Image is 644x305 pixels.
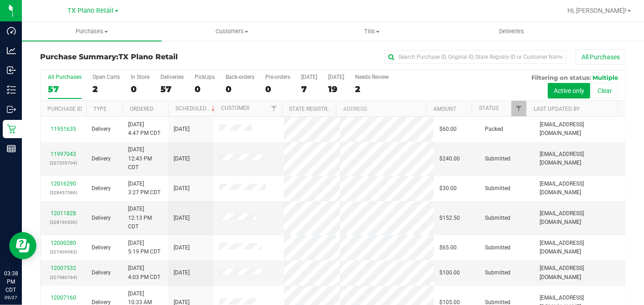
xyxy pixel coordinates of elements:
button: All Purchases [576,49,626,65]
div: PickUps [195,74,215,80]
p: (327980764) [46,273,81,282]
div: All Purchases [48,74,82,80]
span: Deliveries [487,27,536,36]
span: [DATE] [174,269,190,277]
span: Customers [162,27,301,36]
div: Pre-orders [265,74,290,80]
a: Tills [302,22,442,41]
span: [DATE] 3:27 PM CDT [128,180,160,197]
a: Filter [267,101,282,116]
a: 12007160 [51,295,76,301]
a: 12011828 [51,210,76,217]
span: [EMAIL_ADDRESS][DOMAIN_NAME] [540,209,620,227]
div: Deliveries [160,74,184,80]
p: (328190530) [46,218,81,227]
span: Hi, [PERSON_NAME]! [567,7,627,14]
a: Scheduled [175,105,217,112]
p: (328457586) [46,188,81,197]
div: 57 [160,84,184,94]
a: Status [479,105,499,111]
span: [DATE] 5:19 PM CDT [128,239,160,256]
div: [DATE] [328,74,344,80]
span: $100.00 [439,269,460,277]
span: $240.00 [439,155,460,163]
div: In Store [131,74,149,80]
h3: Purchase Summary: [40,53,235,61]
inline-svg: Outbound [7,105,16,114]
div: 2 [355,84,389,94]
div: 0 [265,84,290,94]
a: Type [93,106,107,112]
p: 09/27 [4,294,18,301]
inline-svg: Inventory [7,85,16,94]
span: Tills [302,27,441,36]
span: [EMAIL_ADDRESS][DOMAIN_NAME] [540,120,620,138]
span: [DATE] 12:13 PM CDT [128,205,163,231]
div: 2 [93,84,120,94]
inline-svg: Reports [7,144,16,153]
span: Submitted [485,269,510,277]
span: Packed [485,125,503,134]
a: Last Updated By [534,106,580,112]
a: Purchases [22,22,162,41]
span: Submitted [485,214,510,222]
inline-svg: Inbound [7,66,16,75]
span: Filtering on status: [531,74,591,81]
a: State Registry ID [289,106,337,112]
span: Delivery [92,155,111,163]
span: [DATE] [174,184,190,193]
span: TX Plano Retail [118,52,178,61]
a: Filter [511,101,526,116]
p: 03:38 PM CDT [4,269,18,294]
inline-svg: Retail [7,124,16,134]
div: [DATE] [301,74,317,80]
span: [DATE] 12:43 PM CDT [128,145,163,172]
a: 12016290 [51,181,76,187]
a: Purchase ID [47,106,82,112]
a: 12007532 [51,265,76,271]
a: Ordered [130,106,154,112]
span: [EMAIL_ADDRESS][DOMAIN_NAME] [540,264,620,281]
div: Open Carts [93,74,120,80]
span: [DATE] 4:03 PM CDT [128,264,160,281]
a: Deliveries [442,22,582,41]
span: Submitted [485,155,510,163]
div: 19 [328,84,344,94]
span: $152.50 [439,214,460,222]
input: Search Purchase ID, Original ID, State Registry ID or Customer Name... [384,50,567,64]
a: Amount [433,106,456,112]
span: Multiple [592,74,618,81]
div: Needs Review [355,74,389,80]
div: 0 [131,84,149,94]
button: Active only [548,83,590,98]
span: Delivery [92,214,111,222]
div: 7 [301,84,317,94]
div: 57 [48,84,82,94]
th: Address [336,101,426,117]
span: Delivery [92,125,111,134]
a: Customers [162,22,302,41]
span: Delivery [92,269,111,277]
span: [DATE] 4:47 PM CDT [128,120,160,138]
a: 11951635 [51,126,76,132]
span: $65.00 [439,243,457,252]
div: Back-orders [226,74,254,80]
span: [EMAIL_ADDRESS][DOMAIN_NAME] [540,239,620,256]
span: [DATE] [174,243,190,252]
a: 12000280 [51,240,76,246]
span: [EMAIL_ADDRESS][DOMAIN_NAME] [540,150,620,167]
a: Customer [221,105,249,111]
button: Clear [592,83,618,98]
span: Delivery [92,184,111,193]
span: [DATE] [174,155,190,163]
span: Purchases [22,27,162,36]
span: Delivery [92,243,111,252]
span: [EMAIL_ADDRESS][DOMAIN_NAME] [540,180,620,197]
inline-svg: Dashboard [7,26,16,36]
inline-svg: Analytics [7,46,16,55]
a: 11997043 [51,151,76,157]
span: TX Plano Retail [68,7,114,15]
span: [DATE] [174,214,190,222]
p: (327205704) [46,159,81,167]
div: 0 [195,84,215,94]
